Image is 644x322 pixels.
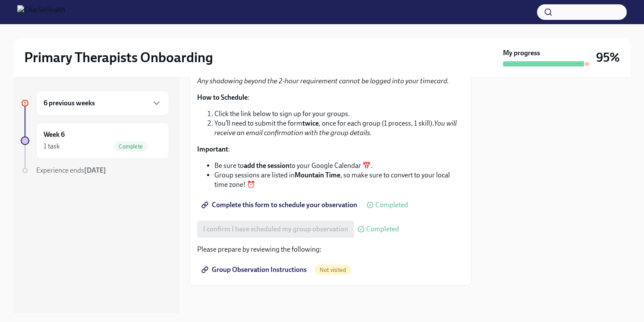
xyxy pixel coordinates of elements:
[375,202,408,208] span: Completed
[197,145,228,153] strong: Important
[36,166,106,174] span: Experience ends
[503,48,540,58] strong: My progress
[596,50,620,65] h3: 95%
[203,265,307,274] span: Group Observation Instructions
[44,142,60,151] div: 1 task
[197,77,449,85] em: Any shadowing beyond the 2-hour requirement cannot be logged into your timecard.
[214,161,464,170] li: Be sure to to your Google Calendar 📅.
[214,109,464,119] li: Click the link below to sign up for your groups.
[366,226,399,233] span: Completed
[44,130,65,139] h6: Week 6
[203,201,357,209] span: Complete this form to schedule your observation
[24,49,213,66] h2: Primary Therapists Onboarding
[197,196,363,214] a: Complete this form to schedule your observation
[36,91,169,116] div: 6 previous weeks
[197,245,464,254] p: Please prepare by reviewing the following:
[21,123,169,159] a: Week 61 taskComplete
[197,261,313,278] a: Group Observation Instructions
[214,119,464,138] li: You’ll need to submit the form , once for each group (1 process, 1 skill).
[197,93,464,102] p: :
[84,166,106,174] strong: [DATE]
[295,171,340,179] strong: Mountain Time
[244,161,289,170] strong: add the session
[17,5,65,19] img: CharlieHealth
[197,145,464,154] p: :
[314,267,351,273] span: Not visited
[302,119,319,127] strong: twice
[44,98,95,108] h6: 6 previous weeks
[197,93,248,101] strong: How to Schedule
[214,170,464,189] li: Group sessions are listed in , so make sure to convert to your local time zone! ⏰
[113,143,148,150] span: Complete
